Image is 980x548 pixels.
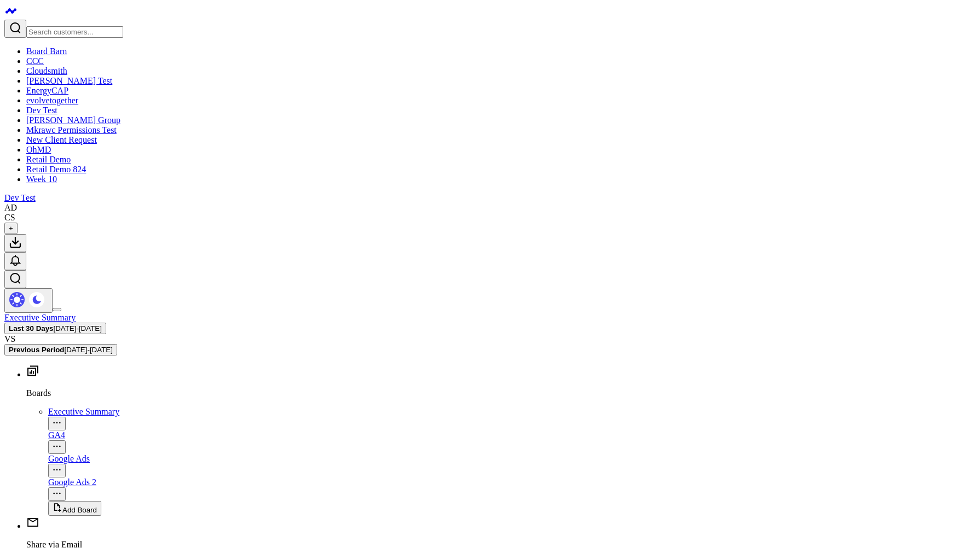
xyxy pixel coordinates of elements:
a: Week 10 [26,174,57,184]
a: Dev Test [26,106,57,115]
a: evolvetogether [26,96,78,105]
button: Open board menu [48,487,66,501]
button: + [4,223,18,234]
div: VS [4,334,976,344]
span: [DATE] - [DATE] [64,346,112,354]
button: Open board menu [48,440,66,454]
a: Retail Demo [26,155,71,164]
b: Last 30 Days [9,324,54,333]
a: Executive SummaryOpen board menu [48,407,976,429]
a: Dev Test [4,193,36,202]
span: [DATE] - [DATE] [54,324,102,333]
a: New Client Request [26,135,97,144]
button: Add Board [48,501,101,516]
a: CCC [26,56,44,66]
button: Open board menu [48,464,66,477]
div: GA4 [48,430,976,440]
a: [PERSON_NAME] Group [26,115,120,125]
a: EnergyCAP [26,86,68,95]
input: Search customers input [26,26,123,38]
button: Previous Period[DATE]-[DATE] [4,344,117,355]
div: AD [4,203,17,213]
span: + [9,224,13,232]
div: Google Ads 2 [48,477,976,487]
div: Google Ads [48,454,976,464]
a: Retail Demo 824 [26,165,86,174]
p: Boards [26,388,976,398]
a: [PERSON_NAME] Test [26,76,112,85]
a: Cloudsmith [26,66,67,75]
a: GA4Open board menu [48,430,976,452]
a: OhMD [26,145,51,154]
a: Google Ads 2Open board menu [48,477,976,499]
span: Add Board [62,506,97,514]
a: Board Barn [26,46,67,56]
a: Mkrawc Permissions Test [26,125,117,135]
b: Previous Period [9,346,64,354]
button: Open board menu [48,417,66,430]
button: Open search [4,270,26,288]
div: Executive Summary [48,407,976,417]
a: Google AdsOpen board menu [48,454,976,476]
a: Executive Summary [4,313,76,322]
button: Last 30 Days[DATE]-[DATE] [4,323,106,334]
button: Search customers button [4,20,26,38]
div: CS [4,213,15,223]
